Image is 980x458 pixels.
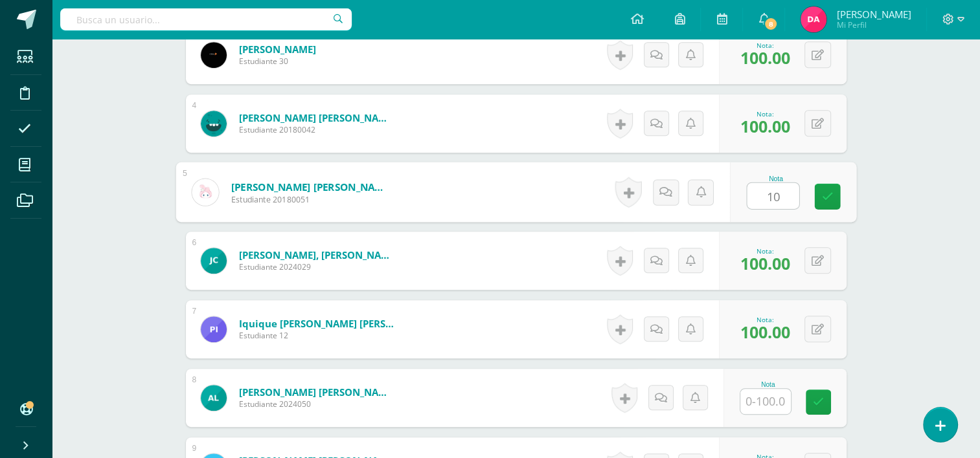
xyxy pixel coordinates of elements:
[201,248,227,274] img: c3bb5800c7d6ee2552531009e20e2ead.png
[740,109,790,118] div: Nota:
[740,315,790,324] div: Nota:
[746,175,805,182] div: Nota
[239,330,394,341] span: Estudiante 12
[239,248,394,261] a: [PERSON_NAME], [PERSON_NAME]
[201,385,227,411] img: 753e34da222244256740f67a8d9e4428.png
[201,316,227,342] img: 34c024cd673641ed789563b5c4db78d8.png
[740,246,790,256] div: Nota:
[836,8,911,21] span: [PERSON_NAME]
[239,261,394,272] span: Estudiante 2024029
[740,47,790,69] span: 100.00
[239,111,394,124] a: [PERSON_NAME] [PERSON_NAME]
[740,115,790,137] span: 100.00
[239,386,394,398] a: [PERSON_NAME] [PERSON_NAME]
[231,180,391,193] a: [PERSON_NAME] [PERSON_NAME]
[239,317,394,330] a: Iquique [PERSON_NAME] [PERSON_NAME]
[60,8,352,30] input: Busca un usuario...
[740,389,791,414] input: 0-100.0
[836,19,911,30] span: Mi Perfil
[801,6,826,32] img: 0d1c13a784e50cea1b92786e6af8f399.png
[231,193,391,205] span: Estudiante 20180051
[740,381,797,388] div: Nota
[201,42,227,68] img: f102391585df564e69704fa6ba2fd024.png
[239,124,394,135] span: Estudiante 20180042
[239,398,394,409] span: Estudiante 2024050
[740,41,790,50] div: Nota:
[764,17,778,31] span: 8
[747,183,799,209] input: 0-100.0
[239,56,316,67] span: Estudiante 30
[201,111,227,136] img: 1c21ca45a9899d64e4c585b3e02cc75d.png
[740,321,790,343] span: 100.00
[239,43,316,56] a: [PERSON_NAME]
[740,252,790,274] span: 100.00
[192,179,218,205] img: fd73df31d65f0d3d4cd1ed82c06237cc.png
